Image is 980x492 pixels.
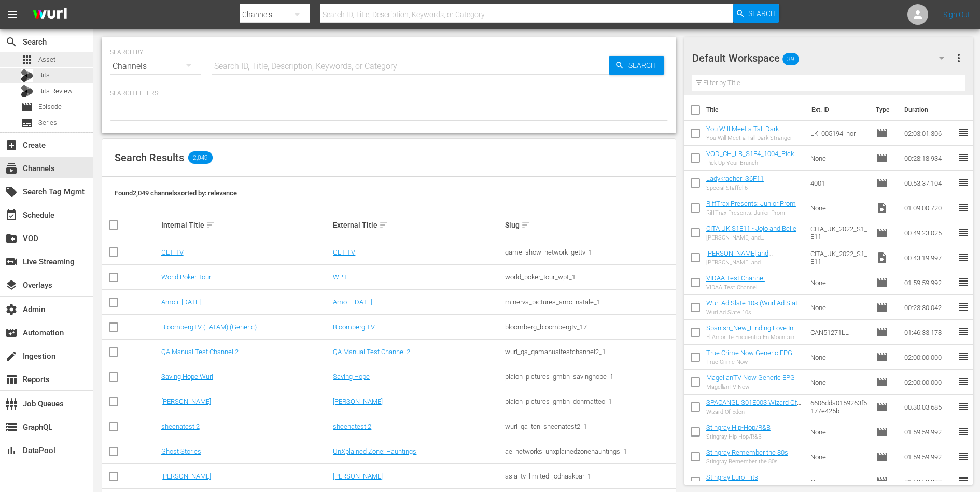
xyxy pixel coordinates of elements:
[5,186,18,198] span: Search Tag Mgmt
[609,56,664,75] button: Search
[706,448,788,456] a: Stingray Remember the 80s
[333,472,383,480] a: [PERSON_NAME]
[805,95,870,124] th: Ext. ID
[505,373,674,381] div: plaion_pictures_gmbh_savinghope_1
[706,433,771,440] div: Stingray Hip-Hop/R&B
[900,345,957,370] td: 02:00:00.000
[505,423,674,430] div: wurl_qa_ten_sheenatest2_1
[38,86,73,96] span: Bits Review
[733,4,779,23] button: Search
[706,349,792,357] a: True Crime Now Generic EPG
[806,419,872,444] td: None
[876,326,888,339] span: Episode
[333,398,383,405] a: [PERSON_NAME]
[806,245,872,270] td: CITA_UK_2022_S1_E11
[188,151,213,164] span: 2,049
[806,146,872,171] td: None
[806,320,872,345] td: CAN51271LL
[706,424,771,431] a: Stingray Hip-Hop/R&B
[957,400,970,413] span: reorder
[38,70,50,80] span: Bits
[5,36,18,48] span: Search
[505,348,674,356] div: wurl_qa_qamanualtestchannel2_1
[706,399,801,414] a: SPACANGL S01E003 Wizard Of Eden
[900,295,957,320] td: 00:23:30.042
[876,127,888,139] span: Episode
[943,10,970,19] a: Sign Out
[110,89,668,98] p: Search Filters:
[900,444,957,469] td: 01:59:59.992
[876,152,888,164] span: Episode
[806,395,872,419] td: 6606dda0159263f5177e425b
[706,95,805,124] th: Title
[5,139,18,151] span: Create
[5,350,18,362] span: Ingestion
[876,351,888,363] span: Episode
[38,54,55,65] span: Asset
[21,117,33,129] span: Series
[957,151,970,164] span: reorder
[806,220,872,245] td: CITA_UK_2022_S1_E11
[806,270,872,295] td: None
[5,421,18,433] span: GraphQL
[161,373,213,381] a: Saving Hope Wurl
[333,219,502,231] div: External Title
[706,334,802,341] div: El Amor Te Encuentra En Mountain View
[957,326,970,338] span: reorder
[5,327,18,339] span: Automation
[333,348,410,356] a: QA Manual Test Channel 2
[25,3,75,27] img: ans4CAIJ8jUAAAAAAAAAAAAAAAAAAAAAAAAgQb4GAAAAAAAAAAAAAAAAAAAAAAAAJMjXAAAAAAAAAAAAAAAAAAAAAAAAgAT5G...
[333,298,372,306] a: Amo il [DATE]
[333,373,370,381] a: Saving Hope
[876,376,888,388] span: Episode
[706,200,796,207] a: RiffTrax Presents: Junior Prom
[806,444,872,469] td: None
[706,284,765,291] div: VIDAA Test Channel
[5,398,18,410] span: Job Queues
[505,219,674,231] div: Slug
[900,121,957,146] td: 02:03:01.306
[706,249,773,265] a: [PERSON_NAME] and [PERSON_NAME]
[900,370,957,395] td: 02:00:00.000
[957,176,970,189] span: reorder
[957,251,970,263] span: reorder
[706,384,795,390] div: MagellanTV Now
[706,224,796,232] a: CITA UK S1E11 - Jojo and Belle
[505,248,674,256] div: game_show_network_gettv_1
[161,273,211,281] a: World Poker Tour
[110,52,201,81] div: Channels
[5,256,18,268] span: Live Streaming
[957,301,970,313] span: reorder
[806,295,872,320] td: None
[900,395,957,419] td: 00:30:03.685
[957,126,970,139] span: reorder
[782,48,799,70] span: 39
[505,298,674,306] div: minerva_pictures_amoilnatale_1
[870,95,898,124] th: Type
[161,298,201,306] a: Amo il [DATE]
[21,53,33,66] span: Asset
[806,171,872,195] td: 4001
[876,276,888,289] span: Episode
[505,447,674,455] div: ae_networks_unxplainedzonehauntings_1
[706,409,802,415] div: Wizard Of Eden
[115,151,184,164] span: Search Results
[5,373,18,386] span: Reports
[876,451,888,463] span: Episode
[706,135,802,142] div: You Will Meet a Tall Dark Stranger
[161,248,184,256] a: GET TV
[706,309,802,316] div: Wurl Ad Slate 10s
[161,472,211,480] a: [PERSON_NAME]
[5,209,18,221] span: Schedule
[333,323,375,331] a: Bloomberg TV
[806,345,872,370] td: None
[333,423,371,430] a: sheenatest 2
[876,202,888,214] span: Video
[21,85,33,97] div: Bits Review
[521,220,530,230] span: sort
[957,450,970,462] span: reorder
[161,447,201,455] a: Ghost Stories
[806,121,872,146] td: LK_005194_nor
[806,370,872,395] td: None
[957,276,970,288] span: reorder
